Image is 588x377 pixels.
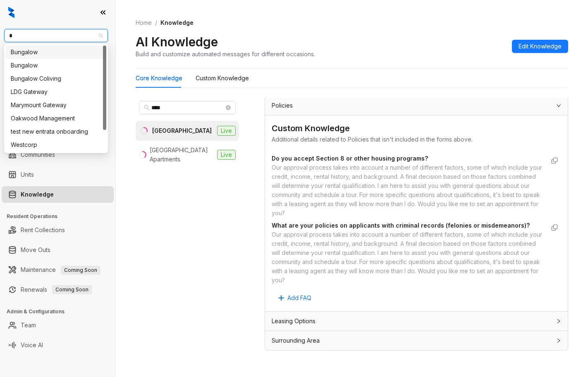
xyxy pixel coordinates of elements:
span: Surrounding Area [272,336,320,345]
div: Build and customize automated messages for different occasions. [136,50,315,58]
div: Core Knowledge [136,74,182,83]
div: Marymount Gateway [11,101,101,110]
div: Marymount Gateway [6,98,106,112]
a: Move Outs [21,242,50,258]
div: LDG Gateway [6,85,106,98]
div: Westcorp [11,140,101,149]
h3: Admin & Configurations [7,308,115,315]
h2: AI Knowledge [136,34,218,50]
div: Bungalow [11,61,101,70]
li: Collections [2,111,114,127]
span: Knowledge [160,19,194,26]
div: Bungalow [6,46,106,59]
li: Communities [2,146,114,163]
a: Voice AI [21,337,43,353]
div: LDG Gateway [11,87,101,96]
span: Coming Soon [52,285,92,294]
span: Edit Knowledge [519,42,562,51]
a: Home [134,18,153,27]
div: Surrounding Area [265,331,568,350]
a: Units [21,166,34,183]
div: test new entrata onboarding [6,125,106,138]
img: logo [8,7,14,18]
span: Coming Soon [61,266,100,275]
div: Oakwood Management [11,114,101,123]
span: collapsed [556,319,561,324]
span: close-circle [226,105,231,110]
div: [GEOGRAPHIC_DATA] Apartments [150,146,214,164]
span: Leasing Options [272,317,316,326]
li: Leasing [2,91,114,108]
span: Live [217,150,236,160]
li: Knowledge [2,186,114,203]
li: Maintenance [2,262,114,278]
li: Rent Collections [2,222,114,238]
div: Bungalow [6,59,106,72]
li: Renewals [2,281,114,298]
a: Rent Collections [21,222,65,238]
span: expanded [556,103,561,108]
li: Move Outs [2,242,114,258]
h3: Resident Operations [7,213,115,220]
div: test new entrata onboarding [11,127,101,136]
a: Knowledge [21,186,54,203]
button: Edit Knowledge [512,40,568,53]
div: Bungalow Coliving [11,74,101,83]
li: Units [2,166,114,183]
li: Team [2,317,114,334]
span: Add FAQ [287,293,311,303]
div: Custom Knowledge [272,122,561,135]
div: Oakwood Management [6,112,106,125]
div: [GEOGRAPHIC_DATA] [152,126,212,135]
span: Policies [272,101,293,110]
div: Custom Knowledge [196,74,249,83]
div: Our approval process takes into account a number of different factors, some of which include your... [272,230,545,285]
a: Team [21,317,36,334]
strong: What are your policies on applicants with criminal records (felonies or misdemeanors)? [272,222,530,229]
div: Bungalow Coliving [6,72,106,85]
a: Communities [21,146,55,163]
div: Policies [265,96,568,115]
div: Bungalow [11,48,101,57]
button: Add FAQ [272,291,318,305]
div: Leasing Options [265,312,568,331]
span: collapsed [556,338,561,343]
div: Additional details related to Policies that isn't included in the forms above. [272,135,561,144]
div: Westcorp [6,138,106,151]
span: search [144,105,150,110]
a: RenewalsComing Soon [21,281,92,298]
div: Our approval process takes into account a number of different factors, some of which include your... [272,163,545,218]
span: Live [217,126,236,136]
li: / [155,18,157,27]
li: Leads [2,55,114,72]
strong: Do you accept Section 8 or other housing programs? [272,155,428,162]
li: Voice AI [2,337,114,353]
